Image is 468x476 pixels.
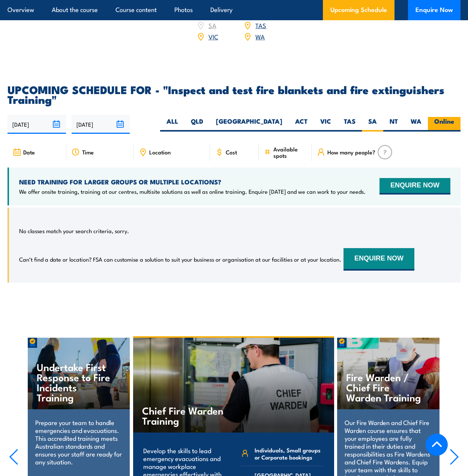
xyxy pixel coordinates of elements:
[404,117,428,132] label: WA
[362,117,383,132] label: SA
[142,405,230,425] h4: Chief Fire Warden Training
[255,32,265,41] a: WA
[19,227,129,235] p: No classes match your search criteria, sorry.
[184,117,210,132] label: QLD
[210,117,289,132] label: [GEOGRAPHIC_DATA]
[37,362,115,402] h4: Undertake First Response to Fire Incidents Training
[428,117,460,132] label: Online
[19,256,341,263] p: Can’t find a date or location? FSA can customise a solution to suit your business or organisation...
[327,149,375,155] span: How many people?
[273,146,306,159] span: Available spots
[23,149,35,155] span: Date
[346,372,424,402] h4: Fire Warden / Chief Fire Warden Training
[337,117,362,132] label: TAS
[19,178,366,186] h4: NEED TRAINING FOR LARGER GROUPS OR MULTIPLE LOCATIONS?
[255,446,324,461] span: Individuals, Small groups or Corporate bookings
[7,84,460,104] h2: UPCOMING SCHEDULE FOR - "Inspect and test fire blankets and fire extinguishers Training"
[255,21,266,30] a: TAS
[379,178,450,195] button: ENQUIRE NOW
[383,117,404,132] label: NT
[289,117,314,132] label: ACT
[82,149,94,155] span: Time
[7,115,66,134] input: From date
[208,32,218,41] a: VIC
[19,188,366,195] p: We offer onsite training, training at our centres, multisite solutions as well as online training...
[149,149,171,155] span: Location
[343,248,414,271] button: ENQUIRE NOW
[35,418,123,466] p: Prepare your team to handle emergencies and evacuations. This accredited training meets Australia...
[226,149,237,155] span: Cost
[160,117,184,132] label: ALL
[314,117,337,132] label: VIC
[72,115,130,134] input: To date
